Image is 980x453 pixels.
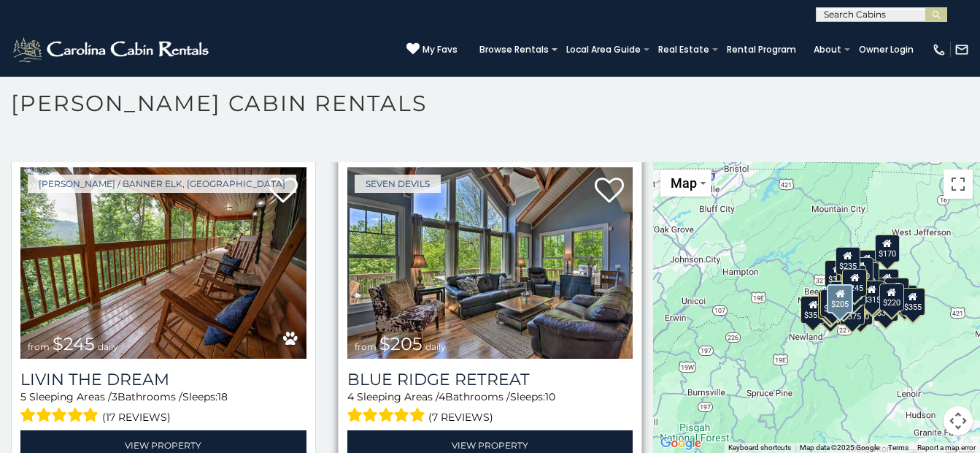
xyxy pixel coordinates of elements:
span: (7 reviews) [428,408,493,427]
div: $525 [854,250,879,278]
span: from [28,341,50,352]
button: Map camera controls [944,406,973,435]
button: Toggle fullscreen view [944,170,973,199]
div: $220 [879,283,904,311]
div: Sleeping Areas / Bathrooms / Sleeps: [347,389,633,427]
div: $205 [827,284,853,313]
span: from [355,341,377,352]
span: $245 [53,333,95,354]
img: White-1-2.png [11,35,213,64]
div: $355 [900,288,925,316]
a: My Favs [406,42,458,57]
a: Blue Ridge Retreat from $205 daily [347,167,633,359]
a: Real Estate [651,39,717,60]
a: Livin the Dream from $245 daily [20,167,306,359]
div: $305 [825,260,850,288]
button: Change map style [660,170,711,197]
a: Rental Program [719,39,803,60]
div: $245 [842,269,867,297]
span: 4 [347,390,354,403]
a: About [806,39,849,60]
div: $930 [884,278,909,305]
span: 10 [545,390,555,403]
div: $235 [875,269,900,297]
a: Open this area in Google Maps (opens a new window) [657,434,705,453]
div: $235 [836,247,860,275]
span: (17 reviews) [102,408,171,427]
div: $355 [800,296,825,324]
span: 4 [439,390,445,403]
a: [PERSON_NAME] / Banner Elk, [GEOGRAPHIC_DATA] [28,175,296,193]
a: Seven Devils [355,175,441,193]
span: 5 [20,390,26,403]
a: Report a map error [917,444,976,452]
a: Livin the Dream [20,370,306,389]
button: Keyboard shortcuts [728,443,791,453]
span: daily [98,341,118,352]
span: Map data ©2025 Google [800,444,879,452]
div: $315 [860,281,884,308]
a: Local Area Guide [559,39,648,60]
img: Blue Ridge Retreat [347,167,633,359]
img: mail-regular-white.png [954,42,969,57]
div: $305 [820,289,845,317]
span: My Favs [423,43,458,56]
a: Owner Login [852,39,921,60]
div: $170 [875,235,900,262]
span: 3 [112,390,117,403]
a: Browse Rentals [472,39,556,60]
img: Livin the Dream [20,167,306,359]
div: $320 [849,257,873,285]
div: Sleeping Areas / Bathrooms / Sleeps: [20,389,306,427]
a: Terms [888,444,908,452]
span: daily [425,341,446,352]
span: Map [671,175,697,191]
div: $315 [818,291,843,319]
a: Blue Ridge Retreat [347,370,633,389]
img: phone-regular-white.png [932,42,946,57]
a: Add to favorites [595,176,624,207]
span: 18 [217,390,228,403]
img: Google [657,434,705,453]
span: $205 [379,333,423,354]
div: $260 [841,278,866,305]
